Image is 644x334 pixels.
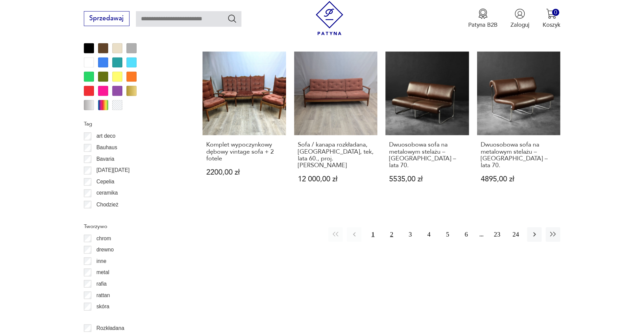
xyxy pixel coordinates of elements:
button: 6 [459,227,473,242]
a: Dwuosobowa sofa na metalowym stelażu – Niemcy – lata 70.Dwuosobowa sofa na metalowym stelażu – [G... [385,51,469,198]
p: drewno [96,245,114,254]
button: 2 [384,227,399,242]
a: Sofa / kanapa rozkładana, Niemcy, tek, lata 60., proj. Eugen SchmidtSofa / kanapa rozkładana, [GE... [294,51,378,198]
h3: Dwuosobowa sofa na metalowym stelażu – [GEOGRAPHIC_DATA] – lata 70. [481,141,557,169]
img: Ikona medalu [478,8,488,19]
a: Ikona medaluPatyna B2B [468,8,498,29]
button: 1 [365,227,380,242]
p: Chodzież [96,200,118,209]
p: art deco [96,132,115,140]
button: 0Koszyk [542,8,560,29]
h3: Komplet wypoczynkowy dębowy vintage sofa + 2 fotele [206,141,282,162]
p: rafia [96,279,106,288]
p: metal [96,268,109,276]
img: Ikona koszyka [546,8,556,19]
h3: Dwuosobowa sofa na metalowym stelażu – [GEOGRAPHIC_DATA] – lata 70. [389,141,465,169]
p: 2200,00 zł [206,169,282,176]
p: Patyna B2B [468,21,498,29]
p: Ćmielów [96,211,117,220]
img: Ikonka użytkownika [515,8,525,19]
p: Rozkładana [96,324,124,332]
button: Sprzedawaj [84,11,129,26]
button: 3 [403,227,418,242]
p: Tworzywo [84,222,183,230]
button: 5 [440,227,455,242]
p: Bavaria [96,155,114,163]
a: Sprzedawaj [84,16,129,22]
p: chrom [96,234,111,243]
p: 5535,00 zł [389,176,465,183]
img: Patyna - sklep z meblami i dekoracjami vintage [312,1,347,35]
p: Zaloguj [510,21,529,29]
button: Szukaj [227,14,237,23]
div: 0 [552,9,559,16]
p: Cepelia [96,177,114,186]
p: 12 000,00 zł [298,176,374,183]
p: [DATE][DATE] [96,166,129,175]
p: skóra [96,302,109,311]
button: 23 [490,227,504,242]
p: Tag [84,119,183,128]
p: Koszyk [542,21,560,29]
p: tkanina [96,313,113,322]
a: Komplet wypoczynkowy dębowy vintage sofa + 2 foteleKomplet wypoczynkowy dębowy vintage sofa + 2 f... [202,51,286,198]
p: 4895,00 zł [481,176,557,183]
p: inne [96,257,106,265]
button: Zaloguj [510,8,529,29]
button: Patyna B2B [468,8,498,29]
a: Dwuosobowa sofa na metalowym stelażu – Niemcy – lata 70.Dwuosobowa sofa na metalowym stelażu – [G... [477,51,560,198]
button: 4 [422,227,436,242]
h3: Sofa / kanapa rozkładana, [GEOGRAPHIC_DATA], tek, lata 60., proj. [PERSON_NAME] [298,141,374,169]
p: ceramika [96,188,118,197]
p: rattan [96,291,110,299]
p: Bauhaus [96,143,117,152]
button: 24 [508,227,523,242]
